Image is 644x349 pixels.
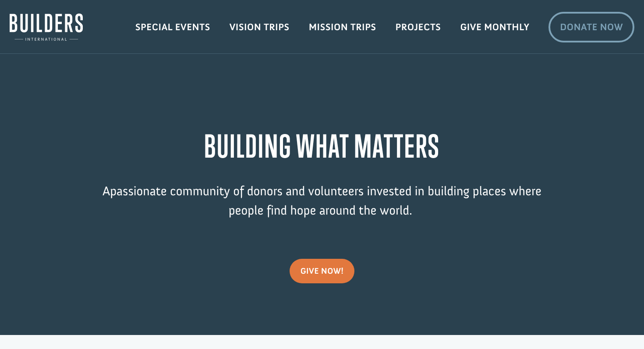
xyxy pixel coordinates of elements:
div: [PERSON_NAME] donated $100 [16,9,120,26]
a: Donate Now [548,12,634,42]
img: Builders International [10,14,83,41]
a: Projects [386,14,451,40]
img: US.png [16,35,22,41]
a: Mission Trips [299,14,386,40]
img: emoji partyPopper [16,18,23,25]
a: Give Monthly [450,14,539,40]
span: A [103,183,110,199]
a: give now! [290,259,355,283]
a: Vision Trips [220,14,299,40]
button: Donate [124,18,163,33]
p: passionate community of donors and volunteers invested in building places where people find hope ... [85,182,559,233]
h1: BUILDING WHAT MATTERS [85,128,559,169]
div: to [16,27,120,33]
a: Special Events [126,14,220,40]
strong: Project Shovel Ready [21,27,72,33]
span: , [GEOGRAPHIC_DATA] [24,35,77,41]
